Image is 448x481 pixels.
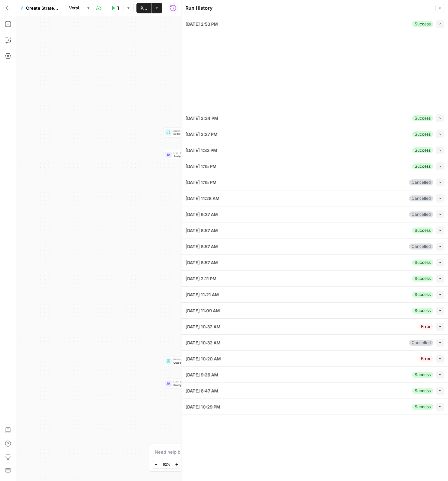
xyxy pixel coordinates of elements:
div: Success [412,388,433,394]
span: Create Strategy v4 [26,5,61,11]
span: [DATE] 11:09 AM [185,307,220,314]
span: [DATE] 11:21 AM [185,291,219,298]
button: Create Strategy v4 [16,3,65,13]
span: [DATE] 2:11 PM [185,275,216,282]
span: Get Knowledge Base File [173,358,216,361]
span: LLM · [PERSON_NAME] 4.5 [173,151,216,155]
div: Cancelled [409,340,433,346]
button: Version 11 [66,4,93,12]
span: [DATE] 9:26 AM [185,371,218,378]
div: Success [412,404,433,410]
span: [DATE] 1:15 PM [185,163,216,170]
div: Error [418,356,433,362]
div: Success [412,115,433,121]
div: Success [412,260,433,266]
span: [DATE] 1:32 PM [185,147,217,154]
span: [DATE] 10:32 AM [185,323,220,330]
span: Analyze Sales Call Insights [173,154,216,158]
span: Retrieve Sales Call Data [173,132,216,136]
div: Cancelled [409,211,433,217]
span: [DATE] 11:28 AM [185,195,219,202]
span: [DATE] 10:32 AM [185,339,220,346]
div: Success [412,163,433,169]
div: Success [412,147,433,153]
span: [DATE] 9:37 AM [185,211,218,218]
div: Cancelled [409,244,433,250]
div: Success [412,292,433,298]
div: LLM · [PERSON_NAME] 4.5Prompt LLM [164,379,228,389]
span: Publish [140,5,147,11]
div: Error [418,324,433,330]
span: Test Data [117,5,119,11]
div: Success [412,372,433,378]
span: 62% [163,462,170,467]
div: Cancelled [409,179,433,185]
span: [DATE] 10:20 AM [185,355,221,362]
div: Search Knowledge BaseRetrieve Sales Call Data [164,128,228,138]
span: [DATE] 2:34 PM [185,115,218,122]
span: Search Knowledge Base [173,129,216,132]
div: Get Knowledge Base FileQuarterly [164,356,228,366]
div: Success [412,276,433,282]
span: [DATE] 8:57 AM [185,259,218,266]
div: Cancelled [409,195,433,201]
span: LLM · [PERSON_NAME] 4.5 [173,380,216,383]
span: Version 11 [69,5,84,11]
span: [DATE] 8:57 AM [185,243,218,250]
div: LLM · [PERSON_NAME] 4.5Analyze Sales Call Insights [164,150,228,160]
span: [DATE] 10:29 PM [185,404,220,410]
span: [DATE] 1:15 PM [185,179,216,186]
span: [DATE] 2:53 PM [185,21,218,27]
span: [DATE] 8:57 AM [185,227,218,234]
span: Quarterly [173,361,216,365]
div: Success [412,227,433,233]
div: Success [412,308,433,314]
div: Success [412,131,433,137]
span: [DATE] 8:47 AM [185,387,218,394]
span: [DATE] 2:27 PM [185,131,217,138]
button: Publish [136,3,151,13]
span: Prompt LLM [173,383,216,387]
div: Success [412,21,433,27]
button: Test Data [107,3,123,13]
